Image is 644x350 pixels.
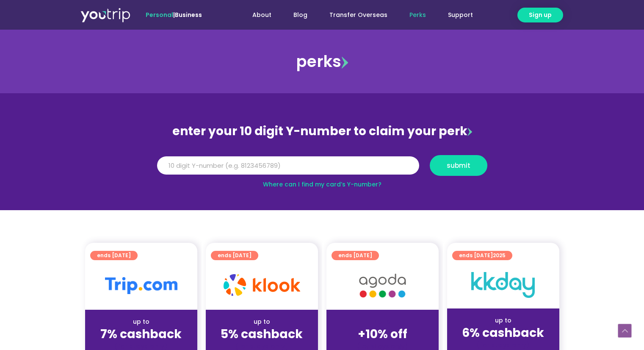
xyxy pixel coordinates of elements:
strong: 7% cashback [100,326,182,342]
strong: 5% cashback [221,326,303,342]
span: | [146,11,202,19]
strong: 6% cashback [462,325,544,341]
span: ends [DATE] [459,251,506,260]
div: up to [454,316,553,325]
span: up to [375,317,390,326]
span: ends [DATE] [97,251,131,260]
input: 10 digit Y-number (e.g. 8123456789) [157,156,419,175]
a: Sign up [517,8,563,22]
span: ends [DATE] [338,251,372,260]
a: ends [DATE] [211,251,258,260]
div: up to [92,317,191,326]
span: ends [DATE] [218,251,252,260]
button: submit [430,155,487,176]
a: ends [DATE] [332,251,379,260]
a: Perks [398,7,437,23]
a: Transfer Overseas [318,7,398,23]
div: enter your 10 digit Y-number to claim your perk [153,120,492,142]
strong: +10% off [358,326,407,342]
a: Where can I find my card’s Y-number? [263,180,381,189]
div: (for stays only) [454,341,553,350]
a: About [241,7,282,23]
a: ends [DATE] [90,251,138,260]
form: Y Number [157,155,487,182]
span: Sign up [529,11,552,19]
a: Blog [282,7,318,23]
span: 2025 [493,252,506,259]
a: Support [437,7,484,23]
nav: Menu [225,7,484,23]
a: ends [DATE]2025 [452,251,512,260]
div: up to [213,317,311,326]
span: Personal [146,11,173,19]
a: Business [175,11,202,19]
span: submit [447,162,470,169]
